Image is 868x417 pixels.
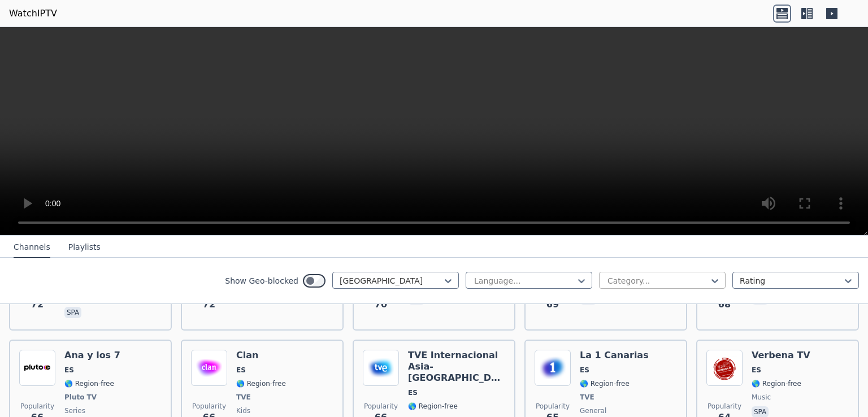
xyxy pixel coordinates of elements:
span: Pluto TV [64,393,97,402]
span: ES [752,366,761,375]
span: series [64,406,85,415]
span: kids [236,406,250,415]
p: spa [64,307,81,318]
img: Clan [191,350,227,386]
span: music [752,393,771,402]
h6: La 1 Canarias [580,350,649,361]
button: Channels [14,237,50,258]
span: 🌎 Region-free [752,379,801,388]
h6: Verbena TV [752,350,810,361]
h6: Ana y los 7 [64,350,120,361]
h6: Clan [236,350,286,361]
a: WatchIPTV [9,7,57,20]
img: TVE Internacional Asia-Oceania [363,350,399,386]
span: Popularity [708,402,741,411]
img: La 1 Canarias [535,350,571,386]
span: general [580,406,606,415]
span: 72 [203,298,215,311]
span: 🌎 Region-free [580,379,630,388]
span: 🌎 Region-free [64,379,114,388]
button: Playlists [68,237,101,258]
span: 69 [546,298,559,311]
span: Popularity [20,402,54,411]
span: 68 [718,298,731,311]
span: Popularity [192,402,226,411]
span: ES [236,366,246,375]
span: Popularity [364,402,398,411]
span: 70 [375,298,387,311]
img: Verbena TV [706,350,743,386]
span: ES [580,366,589,375]
span: 🌎 Region-free [236,379,286,388]
label: Show Geo-blocked [225,275,298,286]
span: 🌎 Region-free [408,402,458,411]
span: TVE [236,393,251,402]
span: ES [64,366,74,375]
span: 72 [31,298,44,311]
span: ES [408,388,418,397]
img: Ana y los 7 [19,350,55,386]
span: Popularity [536,402,570,411]
h6: TVE Internacional Asia-[GEOGRAPHIC_DATA] [408,350,505,384]
span: TVE [580,393,594,402]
